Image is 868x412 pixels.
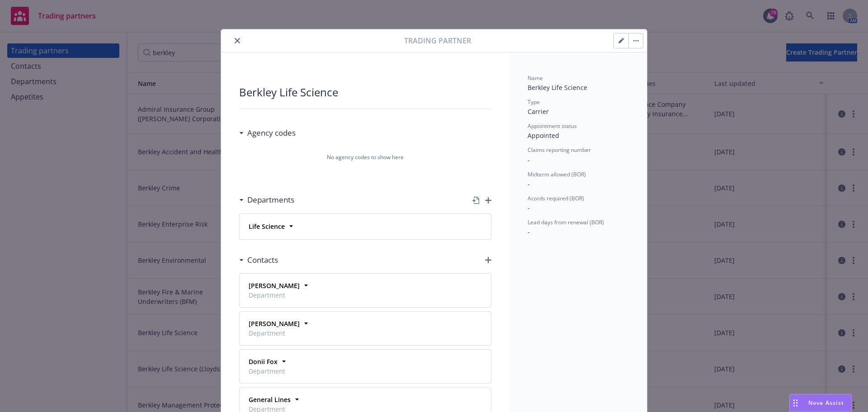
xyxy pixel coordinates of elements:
span: - [528,227,530,236]
button: close [232,35,243,46]
span: - [528,180,530,188]
span: Name [528,74,543,82]
span: Appointed [528,131,559,140]
span: Berkley Life Science [528,83,587,92]
h3: Contacts [247,254,278,266]
span: Appointment status [528,122,577,130]
strong: [PERSON_NAME] [249,319,300,328]
h3: Departments [247,194,294,206]
strong: General Lines [249,395,291,404]
span: Department [249,290,300,300]
button: Nova Assist [789,394,852,412]
span: Midterm allowed (BOR) [528,170,586,178]
strong: Donii Fox [249,357,278,366]
strong: [PERSON_NAME] [249,281,300,290]
span: Type [528,98,540,106]
span: Acords required (BOR) [528,194,584,202]
span: Claims reporting number [528,146,591,154]
span: No agency codes to show here [327,153,404,161]
span: - [528,204,530,212]
span: Carrier [528,107,549,116]
strong: Life Science [249,222,285,231]
div: Contacts [239,254,278,266]
div: Agency codes [239,127,296,139]
div: Berkley Life Science [239,85,491,99]
span: Lead days from renewal (BOR) [528,218,604,226]
span: Department [249,366,285,376]
div: Drag to move [790,394,801,412]
span: Department [249,328,300,338]
span: - [528,156,530,164]
h3: Agency codes [247,127,296,139]
span: Trading partner [404,35,471,46]
div: Departments [239,194,294,206]
span: Nova Assist [808,399,844,407]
